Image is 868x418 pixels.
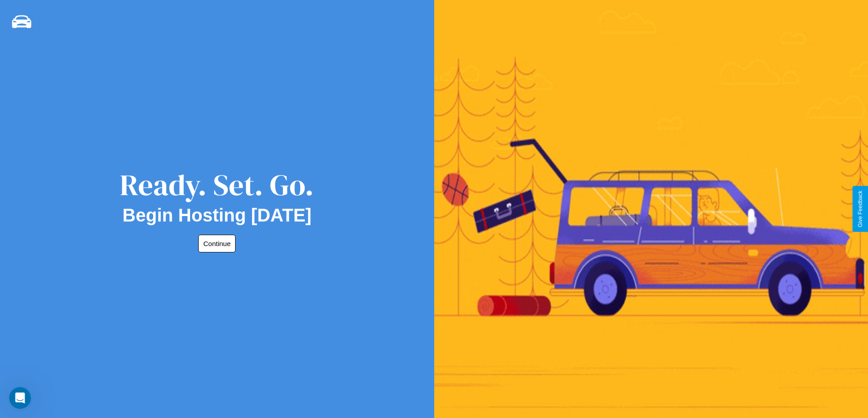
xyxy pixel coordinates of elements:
div: Give Feedback [857,191,863,227]
div: Ready. Set. Go. [120,165,314,205]
iframe: Intercom live chat [9,387,31,409]
button: Continue [198,235,236,252]
h2: Begin Hosting [DATE] [123,205,312,226]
